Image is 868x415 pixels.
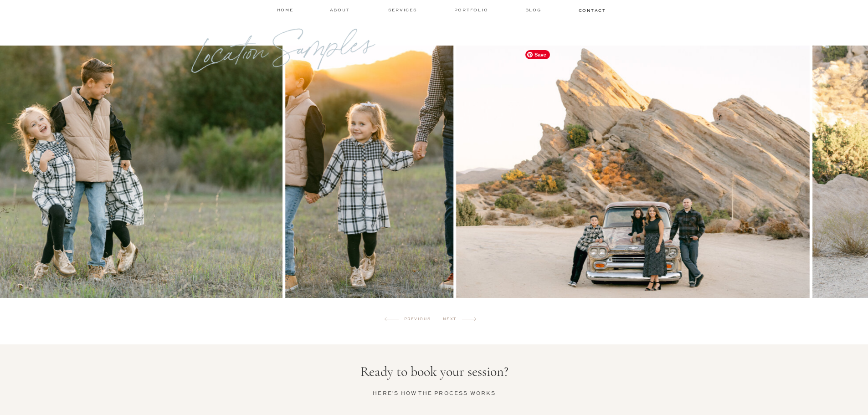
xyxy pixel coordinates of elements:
[241,362,627,387] h2: Ready to book your session?
[354,389,515,399] h2: here's how the process works
[182,20,384,57] h1: Location Samples
[579,7,605,13] a: contact
[388,7,419,13] a: services
[330,7,353,13] a: about
[525,7,544,13] a: Blog
[443,316,484,325] h2: next
[454,7,490,13] a: Portfolio
[525,50,550,59] span: Save
[277,7,294,13] a: home
[404,316,433,323] h2: previous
